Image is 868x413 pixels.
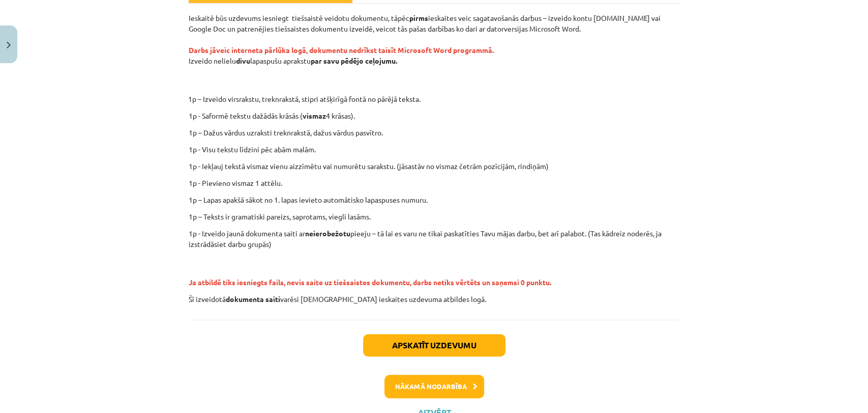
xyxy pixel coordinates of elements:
[189,211,680,222] p: 1p – Teksts ir gramatiski pareizs, saprotams, viegli lasāms.
[236,56,250,65] strong: divu
[189,127,680,138] p: 1p – Dažus vārdus uzraksti treknrakstā, dažus vārdus pasvītro.
[189,111,680,121] p: 1p - Saformē tekstu dažādās krāsās ( 4 krāsas).
[189,13,680,88] p: Ieskaitē būs uzdevums iesniegt tiešsaistē veidotu dokumentu, tāpēc ieskaites veic sagatavošanās d...
[189,161,680,172] p: 1p - Iekļauj tekstā vismaz vienu aizzīmētu vai numurētu sarakstu. (jāsastāv no vismaz četrām pozī...
[189,294,680,305] p: Šī izveidotā varēsi [DEMOGRAPHIC_DATA] ieskaites uzdevuma atbildes logā.
[305,229,350,238] strong: neierobežotu
[409,13,428,22] strong: pirms
[189,195,680,205] p: 1p – Lapas apakšā sākot no 1. lapas ievieto automātisko lapaspuses numuru.
[384,375,484,398] button: Nākamā nodarbība
[226,294,280,304] strong: dokumenta saiti
[246,94,690,104] p: 1p – Izveido virsrakstu, treknrakstā, stipri atšķirīgā fontā no pārējā teksta.
[303,111,326,120] strong: vismaz
[363,334,505,356] button: Apskatīt uzdevumu
[7,42,11,48] img: icon-close-lesson-0947bae3869378f0d4975bcd49f059093ad1ed9edebbc8119c70593378902aed.svg
[189,228,680,250] p: 1p - Izveido jaunā dokumenta saiti ar pieeju – tā lai es varu ne tikai paskatīties Tavu mājas dar...
[189,178,680,188] p: 1p - Pievieno vismaz 1 attēlu.
[189,45,494,54] strong: Darbs jāveic interneta pārlūka logā, dokumentu nedrīkst taisīt Microsoft Word programmā.
[189,144,680,155] p: 1p - Visu tekstu līdzini pēc abām malām.
[189,278,551,287] span: Ja atbildē tiks iesniegts fails, nevis saite uz tiešsaistes dokumentu, darbs netiks vērtēts un sa...
[311,56,397,65] strong: par savu pēdējo ceļojumu.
